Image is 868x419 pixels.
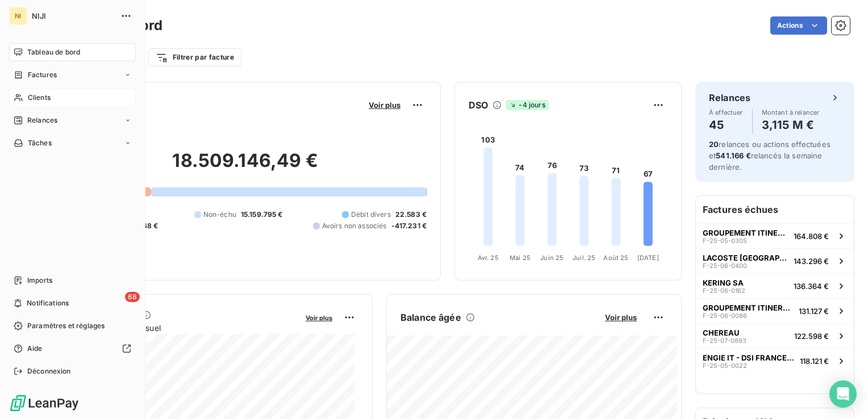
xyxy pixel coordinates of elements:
span: 164.808 € [794,232,829,241]
span: Avoirs non associés [322,221,387,231]
span: Paramètres et réglages [27,321,105,331]
h4: 3,115 M € [762,116,820,134]
button: Filtrer par facture [148,48,241,66]
span: À effectuer [709,109,743,116]
span: F-25-05-0022 [703,362,747,369]
span: ENGIE IT - DSI FRANCE RETAIL [703,353,795,362]
span: Voir plus [369,100,400,110]
span: 143.296 € [794,257,829,266]
span: -417.231 € [391,221,427,231]
span: 122.598 € [794,332,829,341]
span: Montant à relancer [762,109,820,116]
div: NI [9,7,27,25]
span: Débit divers [351,209,391,220]
span: 68 [125,292,140,302]
span: 20 [709,140,719,149]
tspan: Juin 25 [540,254,564,262]
img: Logo LeanPay [9,394,80,412]
span: F-25-06-0086 [703,312,747,319]
h4: 45 [709,116,743,134]
span: 131.127 € [799,307,829,316]
span: 15.159.795 € [241,209,283,220]
span: 136.364 € [794,282,829,291]
span: NIJI [32,11,114,20]
span: Factures [28,70,57,80]
tspan: Août 25 [603,254,628,262]
button: GROUPEMENT ITINERANCE RECHARGES ELECTRIQUES DE VEHF-25-06-0086131.127 € [696,298,854,323]
span: F-25-06-0162 [703,287,745,294]
span: -4 jours [506,100,548,110]
span: F-25-06-0400 [703,262,747,269]
span: F-25-05-0305 [703,237,747,244]
h6: Relances [709,91,750,104]
h6: Factures échues [696,196,854,223]
span: GROUPEMENT ITINERANCE RECHARGES ELECTRIQUES DE VEH [703,303,794,312]
span: 118.121 € [800,357,829,366]
tspan: Avr. 25 [478,254,499,262]
button: ENGIE IT - DSI FRANCE RETAILF-25-05-0022118.121 € [696,348,854,373]
button: Voir plus [365,100,404,110]
a: Aide [9,340,136,358]
span: Déconnexion [27,366,71,376]
h6: Balance âgée [400,311,461,324]
span: relances ou actions effectuées et relancés la semaine dernière. [709,140,831,171]
button: Voir plus [302,312,336,322]
button: Actions [770,16,827,35]
h6: DSO [469,98,488,112]
span: Voir plus [605,313,637,322]
span: 22.583 € [395,209,427,220]
span: Chiffre d'affaires mensuel [64,322,298,334]
span: Aide [27,343,43,354]
span: Relances [27,115,57,125]
span: CHEREAU [703,328,740,337]
span: 541.166 € [716,151,750,160]
span: LACOSTE [GEOGRAPHIC_DATA] [703,253,789,262]
span: Clients [28,93,51,103]
tspan: Juil. 25 [573,254,595,262]
span: F-25-07-0893 [703,337,746,344]
tspan: Mai 25 [510,254,531,262]
button: CHEREAUF-25-07-0893122.598 € [696,323,854,348]
span: KERING SA [703,278,744,287]
span: Voir plus [306,314,332,322]
div: Open Intercom Messenger [829,380,857,408]
span: Imports [27,275,52,286]
button: GROUPEMENT ITINERANCE RECHARGES ELECTRIQUES DE VEHF-25-05-0305164.808 € [696,223,854,248]
span: Notifications [27,298,69,308]
button: Voir plus [602,312,640,322]
button: KERING SAF-25-06-0162136.364 € [696,273,854,298]
tspan: [DATE] [637,254,659,262]
span: Tâches [28,138,52,148]
span: GROUPEMENT ITINERANCE RECHARGES ELECTRIQUES DE VEH [703,228,789,237]
h2: 18.509.146,49 € [64,149,427,183]
span: Tableau de bord [27,47,80,57]
span: Non-échu [203,209,236,220]
button: LACOSTE [GEOGRAPHIC_DATA]F-25-06-0400143.296 € [696,248,854,273]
